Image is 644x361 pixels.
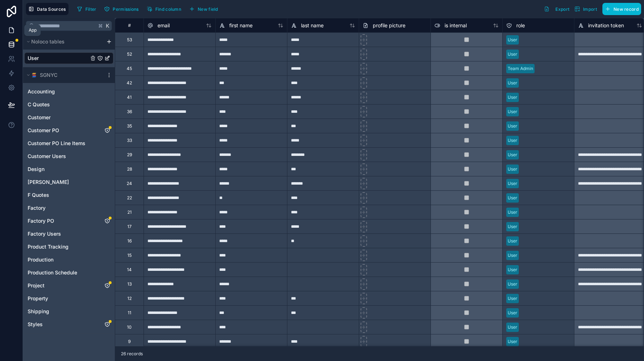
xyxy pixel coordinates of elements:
[28,191,49,199] span: F Quotes
[127,138,132,143] div: 33
[127,181,132,186] div: 24
[28,153,96,160] a: Customer Users
[508,238,517,244] div: User
[29,27,37,33] div: App
[128,310,131,316] div: 11
[74,4,99,14] button: Filter
[602,3,641,15] button: New record
[588,22,624,29] span: invitation token
[37,6,66,12] span: Data Sources
[24,70,103,80] button: SmartSuite logoSGNYC
[28,295,96,302] a: Property
[24,215,113,227] div: Factory PO
[508,295,517,302] div: User
[373,22,405,29] span: profile picture
[28,243,96,250] a: Product Tracking
[127,253,132,258] div: 15
[28,321,43,328] span: Styles
[28,88,96,95] a: Accounting
[28,140,85,147] span: Customer PO Line Items
[28,55,89,62] a: User
[24,138,113,149] div: Customer PO Line Items
[24,254,113,265] div: Production
[28,179,69,186] span: [PERSON_NAME]
[24,112,113,123] div: Customer
[24,125,113,136] div: Customer PO
[516,22,525,29] span: role
[24,228,113,240] div: Factory Users
[508,338,517,345] div: User
[508,65,533,72] div: Team Admin
[24,241,113,253] div: Product Tracking
[28,230,61,237] span: Factory Users
[28,127,59,134] span: Customer PO
[26,3,69,15] button: Data Sources
[85,6,97,12] span: Filter
[508,166,517,172] div: User
[121,23,138,28] div: #
[127,166,132,172] div: 28
[28,88,55,95] span: Accounting
[40,71,57,79] span: SGNYC
[24,37,103,47] button: Noloco tables
[127,296,132,301] div: 12
[508,252,517,259] div: User
[28,166,44,173] span: Design
[128,339,131,344] div: 9
[28,217,54,225] span: Factory PO
[28,166,96,173] a: Design
[127,281,132,287] div: 13
[28,204,96,212] a: Factory
[24,176,113,188] div: EDI Import
[28,321,96,328] a: Styles
[28,217,96,225] a: Factory PO
[541,3,572,15] button: Export
[127,224,132,230] div: 17
[127,195,132,201] div: 22
[127,94,132,100] div: 41
[24,306,113,317] div: Shipping
[614,6,639,12] span: New record
[127,324,132,330] div: 10
[24,151,113,162] div: Customer Users
[127,123,132,129] div: 35
[127,37,132,43] div: 53
[600,3,641,15] a: New record
[113,6,138,12] span: Permissions
[28,179,96,186] a: [PERSON_NAME]
[31,38,65,45] span: Noloco tables
[28,204,46,212] span: Factory
[102,4,144,14] a: Permissions
[24,293,113,304] div: Property
[24,267,113,278] div: Production Schedule
[301,22,324,29] span: last name
[24,52,113,64] div: User
[583,6,597,12] span: Import
[508,267,517,273] div: User
[508,37,517,43] div: User
[508,180,517,187] div: User
[508,223,517,230] div: User
[28,282,96,289] a: Project
[105,23,110,28] span: K
[102,4,141,14] button: Permissions
[28,282,44,289] span: Project
[28,140,96,147] a: Customer PO Line Items
[28,55,39,62] span: User
[121,351,143,357] span: 26 records
[24,99,113,110] div: C Quotes
[24,319,113,330] div: Styles
[508,137,517,144] div: User
[229,22,253,29] span: first name
[24,163,113,175] div: Design
[28,153,66,160] span: Customer Users
[28,114,96,121] a: Customer
[127,66,132,71] div: 45
[28,114,51,121] span: Customer
[445,22,467,29] span: is internal
[508,94,517,101] div: User
[572,3,600,15] button: Import
[508,123,517,129] div: User
[508,310,517,316] div: User
[28,269,77,276] span: Production Schedule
